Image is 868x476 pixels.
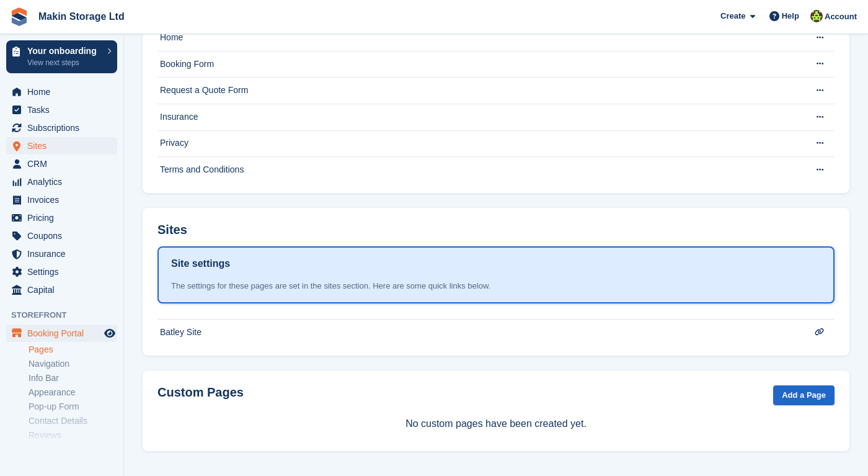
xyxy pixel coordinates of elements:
span: Coupons [27,227,102,245]
a: menu [6,101,117,119]
h2: Custom Pages [157,385,244,400]
a: Pages [29,344,117,356]
a: Footer Banner [29,444,117,456]
a: menu [6,119,117,137]
span: Home [27,83,102,101]
a: menu [6,325,117,342]
a: Contact Details [29,415,117,427]
img: stora-icon-8386f47178a22dfd0bd8f6a31ec36ba5ce8667c1dd55bd0f319d3a0aa187defe.svg [10,7,29,26]
a: menu [6,281,117,299]
span: Pricing [27,209,102,227]
a: Appearance [29,387,117,398]
a: menu [6,155,117,173]
td: Terms and Conditions [157,157,800,183]
a: Reviews [29,429,117,441]
p: No custom pages have been created yet. [157,416,835,431]
a: Makin Storage Ltd [33,6,130,27]
a: menu [6,245,117,263]
h1: Site settings [171,256,230,271]
a: Pop-up Form [29,401,117,413]
td: Privacy [157,130,800,157]
td: Batley Site [157,319,800,345]
td: Booking Form [157,51,800,78]
a: menu [6,173,117,191]
span: Account [825,11,857,23]
span: Tasks [27,101,102,119]
span: Settings [27,263,102,281]
span: Create [720,10,745,22]
span: Insurance [27,245,102,263]
a: menu [6,209,117,227]
td: Insurance [157,104,800,130]
td: Home [157,25,800,52]
span: Sites [27,137,102,155]
span: Capital [27,281,102,299]
span: Subscriptions [27,119,102,137]
a: Navigation [29,358,117,370]
a: menu [6,191,117,209]
a: menu [6,227,117,245]
p: View next steps [27,57,101,68]
span: Analytics [27,173,102,191]
a: menu [6,263,117,281]
a: menu [6,137,117,155]
a: Info Bar [29,372,117,384]
span: Invoices [27,191,102,209]
span: CRM [27,155,102,173]
a: Preview store [102,326,117,341]
td: Request a Quote Form [157,78,800,104]
a: Add a Page [773,385,835,406]
p: Your onboarding [27,47,101,55]
h2: Sites [157,223,187,237]
a: menu [6,83,117,101]
div: The settings for these pages are set in the sites section. Here are some quick links below. [171,280,821,292]
span: Help [782,10,799,22]
a: Your onboarding View next steps [6,40,117,73]
img: Makin Storage Team [810,10,823,22]
span: Booking Portal [27,325,102,342]
span: Storefront [11,309,123,321]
